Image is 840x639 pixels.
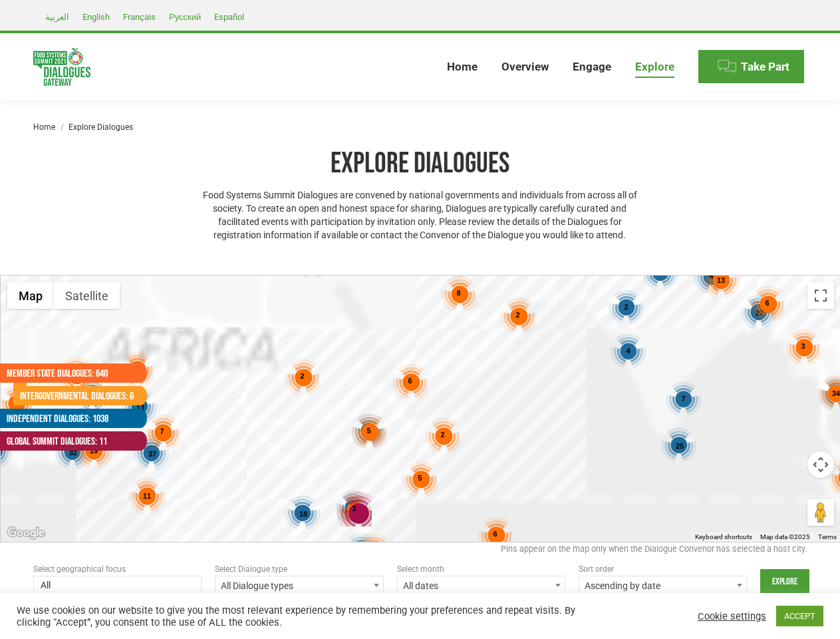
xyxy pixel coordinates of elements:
[717,57,737,77] img: Menu icon
[17,604,581,628] div: We use cookies on our website to give you the most relevant experience by remembering your prefer...
[196,188,644,242] p: Food Systems Summit Dialogues are convened by national governments and individuals from across al...
[123,12,156,22] span: Français
[4,525,48,542] a: Open this area in Google Maps (opens a new window)
[807,282,834,309] button: Toggle fullscreen view
[352,505,356,513] span: 3
[624,303,628,311] span: 2
[515,311,519,319] span: 2
[33,48,90,86] img: Food Systems Summit Dialogues
[456,289,460,297] span: 8
[741,60,789,74] span: Take Part
[208,9,251,25] a: Español
[82,12,110,22] span: English
[148,450,156,458] span: 37
[760,569,809,594] input: Explore
[675,442,683,450] span: 25
[408,377,412,385] span: 6
[579,562,747,576] div: Sort order
[447,60,478,74] span: Home
[398,576,565,595] span: All dates
[397,562,565,576] div: Select month
[418,474,422,482] span: 5
[765,299,769,307] span: 6
[69,122,133,132] span: Explore Dialogues
[760,533,810,540] span: Map data ©2025
[54,282,120,309] button: Show satellite imagery
[160,427,164,435] span: 7
[162,9,208,25] a: Русский
[716,276,724,284] span: 13
[501,60,549,74] span: Overview
[13,386,134,405] a: Intergovernmental Dialogues: 6
[807,451,834,478] button: Map camera controls
[39,9,76,25] a: العربية
[4,525,48,542] img: Google
[76,9,116,25] a: English
[214,12,244,22] span: Español
[573,60,611,74] span: Engage
[366,427,370,435] span: 5
[695,532,752,542] button: Keyboard shortcuts
[440,431,444,439] span: 2
[807,499,834,526] button: Drag Pegman onto the map to open Street View
[801,342,805,350] span: 3
[299,510,307,518] span: 18
[818,533,837,540] a: Terms (opens in new tab)
[33,562,202,576] div: Select geographical focus
[635,60,674,74] span: Explore
[831,389,839,397] span: 34
[196,146,644,182] h1: Explore Dialogues
[142,492,150,500] span: 11
[215,576,382,595] span: All Dialogue types
[397,576,565,594] span: All dates
[626,347,630,355] span: 4
[45,12,69,22] span: العربية
[300,372,304,380] span: 2
[33,122,55,132] a: Home
[579,576,746,595] span: Ascending by date
[136,403,144,411] span: 13
[7,282,54,309] button: Show street map
[493,530,497,538] span: 6
[33,542,807,562] div: Pins appear on the map only when the Dialogue Convenor has selected a host city.
[681,395,685,403] span: 7
[698,610,766,622] a: Cookie settings
[215,576,383,594] span: All Dialogue types
[776,606,823,626] a: ACCEPT
[116,9,162,25] a: Français
[579,576,747,594] span: Ascending by date
[215,562,383,576] div: Select Dialogue type
[169,12,201,22] span: Русский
